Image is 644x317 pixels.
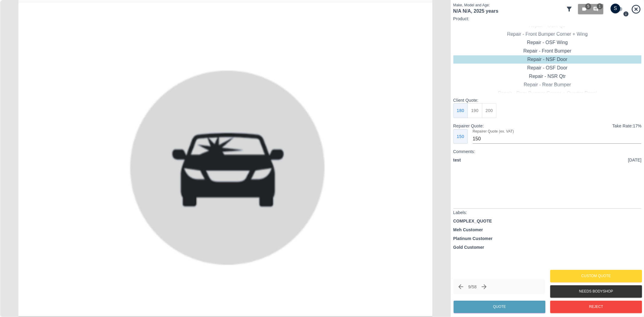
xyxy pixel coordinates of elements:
label: Repairer Quote (ex. VAT) [473,129,514,134]
button: 51 [578,4,604,14]
button: Next claim [479,282,489,292]
button: 150 [453,129,468,144]
p: test [453,157,461,163]
button: Needs Bodyshop [550,285,642,298]
button: 190 [468,103,482,118]
div: Repair - Rear Bumper [453,81,642,89]
button: 200 [482,103,497,118]
button: Custom Quote [550,270,642,282]
p: Labels: [453,210,642,216]
div: Repair - OSR Qtr [453,21,642,30]
h1: N/A N/A , 2025 years [453,8,563,14]
div: Repair - OSF Wing [453,38,642,47]
span: 5 [585,3,591,9]
button: Reject [550,301,642,313]
div: Repair - NSR Qtr [453,72,642,81]
div: Repair - NSF Door [453,55,642,64]
p: Take Rate: 17 % [612,123,642,129]
p: Repairer Quote: [453,123,484,129]
button: 180 [453,103,468,118]
svg: Press Q to switch [623,11,629,17]
span: Previous claim (← or ↑) [456,282,466,292]
p: Client Quote: [453,97,642,103]
p: Comments: [453,149,642,155]
div: Repair - OSF Door [453,64,642,72]
p: Make, Model and Age: [453,2,563,8]
button: Previous claim [456,282,466,292]
p: Product: [453,16,642,22]
p: COMPLEX_QUOTE [453,218,492,224]
div: Repair - Rear Bumper Corner + Quarter Panel [453,89,642,98]
span: Next/Skip claim (→ or ↓) [479,282,489,292]
p: [DATE] [628,157,642,163]
button: Quote [453,301,545,313]
div: Repair - Front Bumper [453,47,642,55]
p: Gold Customer [453,244,484,251]
p: Platinum Customer [453,235,493,242]
p: Meh Customer [453,227,483,233]
p: 9 / 58 [468,284,477,290]
span: 1 [597,3,603,9]
div: Repair - Front Bumper Corner + Wing [453,30,642,38]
